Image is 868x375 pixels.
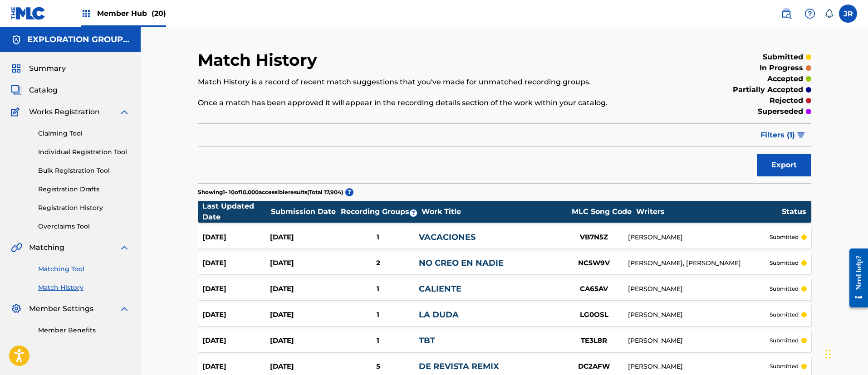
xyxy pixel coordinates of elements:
[338,284,419,294] div: 1
[824,9,834,18] div: Notifications
[11,34,22,45] img: Accounts
[152,9,166,18] span: (20)
[419,232,476,242] a: VACACIONES
[97,8,166,19] span: Member Hub
[11,85,22,96] img: Catalog
[733,84,803,95] p: partially accepted
[202,232,270,243] div: [DATE]
[38,129,130,138] a: Claiming Tool
[270,336,338,346] div: [DATE]
[770,95,803,106] p: rejected
[628,284,769,294] div: [PERSON_NAME]
[29,303,93,314] span: Member Settings
[801,5,819,23] div: Help
[782,206,806,217] div: Status
[767,73,803,84] p: accepted
[202,310,270,320] div: [DATE]
[770,259,799,267] p: submitted
[38,264,130,274] a: Matching Tool
[271,206,339,217] div: Submission Date
[119,242,130,253] img: expand
[119,303,130,314] img: expand
[422,206,567,217] div: Work Title
[338,361,419,372] div: 5
[419,310,459,320] a: LA DUDA
[202,258,270,268] div: [DATE]
[338,336,419,346] div: 1
[11,63,66,74] a: SummarySummary
[410,209,417,217] span: ?
[760,63,803,73] p: in progress
[339,206,421,217] div: Recording Groups
[38,166,130,175] a: Bulk Registration Tool
[419,258,504,268] a: NO CREO EN NADIE
[628,310,769,320] div: [PERSON_NAME]
[628,362,769,371] div: [PERSON_NAME]
[419,284,461,294] a: CALIENTE
[770,233,799,241] p: submitted
[797,132,805,138] img: filter
[202,284,270,294] div: [DATE]
[338,232,419,243] div: 1
[560,258,628,268] div: NC5W9V
[29,242,64,253] span: Matching
[781,8,792,19] img: search
[270,361,338,372] div: [DATE]
[770,362,799,370] p: submitted
[770,336,799,345] p: submitted
[202,336,270,346] div: [DATE]
[198,97,670,108] p: Once a match has been approved it will appear in the recording details section of the work within...
[202,361,270,372] div: [DATE]
[202,201,270,223] div: Last Updated Date
[11,63,22,74] img: Summary
[38,203,130,213] a: Registration History
[11,303,22,314] img: Member Settings
[81,8,92,19] img: Top Rightsholders
[11,242,22,253] img: Matching
[29,63,66,74] span: Summary
[38,326,130,335] a: Member Benefits
[763,52,803,63] p: submitted
[568,206,636,217] div: MLC Song Code
[270,258,338,268] div: [DATE]
[825,341,831,368] div: Drag
[38,283,130,292] a: Match History
[419,336,435,346] a: TBT
[338,310,419,320] div: 1
[345,188,353,196] span: ?
[560,232,628,243] div: VB7N5Z
[38,222,130,231] a: Overclaims Tool
[757,154,811,176] button: Export
[628,258,769,268] div: [PERSON_NAME], [PERSON_NAME]
[560,361,628,372] div: DC2AFW
[560,310,628,320] div: LG0OSL
[843,241,868,314] iframe: Resource Center
[839,5,857,23] div: User Menu
[11,107,23,117] img: Works Registration
[198,188,343,196] p: Showing 1 - 10 of 10,000 accessible results (Total 17,904 )
[636,206,781,217] div: Writers
[270,284,338,294] div: [DATE]
[560,336,628,346] div: TE3L8R
[628,336,769,346] div: [PERSON_NAME]
[27,34,130,45] h5: EXPLORATION GROUP LLC
[777,5,795,23] a: Public Search
[29,107,100,117] span: Works Registration
[770,285,799,293] p: submitted
[270,310,338,320] div: [DATE]
[628,233,769,242] div: [PERSON_NAME]
[823,331,868,375] iframe: Chat Widget
[419,361,499,371] a: DE REVISTA REMIX
[760,130,795,141] span: Filters ( 1 )
[29,85,58,96] span: Catalog
[38,185,130,194] a: Registration Drafts
[38,147,130,157] a: Individual Registration Tool
[755,124,811,146] button: Filters (1)
[119,107,130,117] img: expand
[198,77,670,88] p: Match History is a record of recent match suggestions that you've made for unmatched recording gr...
[560,284,628,294] div: CA65AV
[804,8,815,19] img: help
